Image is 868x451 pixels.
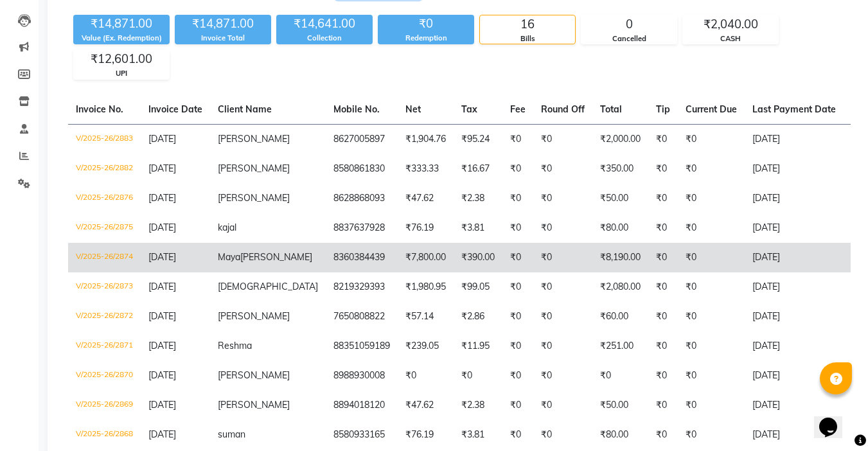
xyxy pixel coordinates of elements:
[480,15,575,33] div: 16
[398,124,454,154] td: ₹1,904.76
[592,420,648,450] td: ₹80.00
[592,213,648,243] td: ₹80.00
[378,33,474,44] div: Redemption
[678,272,745,302] td: ₹0
[592,243,648,272] td: ₹8,190.00
[398,391,454,420] td: ₹47.62
[398,154,454,184] td: ₹333.33
[745,361,844,391] td: [DATE]
[326,361,398,391] td: 8988930008
[533,420,592,450] td: ₹0
[175,15,271,33] div: ₹14,871.00
[326,272,398,302] td: 8219329393
[454,184,502,213] td: ₹2.38
[148,310,176,322] span: [DATE]
[68,184,141,213] td: V/2025-26/2876
[678,124,745,154] td: ₹0
[686,103,737,115] span: Current Due
[68,332,141,361] td: V/2025-26/2871
[148,369,176,381] span: [DATE]
[398,420,454,450] td: ₹76.19
[814,400,855,438] iframe: chat widget
[326,332,398,361] td: 88351059189
[745,124,844,154] td: [DATE]
[68,154,141,184] td: V/2025-26/2882
[592,361,648,391] td: ₹0
[678,243,745,272] td: ₹0
[678,391,745,420] td: ₹0
[541,103,585,115] span: Round Off
[175,33,271,44] div: Invoice Total
[678,361,745,391] td: ₹0
[510,103,526,115] span: Fee
[648,302,678,332] td: ₹0
[398,361,454,391] td: ₹0
[480,33,575,44] div: Bills
[502,272,533,302] td: ₹0
[326,124,398,154] td: 8627005897
[326,154,398,184] td: 8580861830
[68,302,141,332] td: V/2025-26/2872
[454,213,502,243] td: ₹3.81
[533,302,592,332] td: ₹0
[218,163,290,174] span: [PERSON_NAME]
[533,391,592,420] td: ₹0
[68,124,141,154] td: V/2025-26/2883
[745,420,844,450] td: [DATE]
[326,184,398,213] td: 8628868093
[678,213,745,243] td: ₹0
[502,332,533,361] td: ₹0
[502,420,533,450] td: ₹0
[533,243,592,272] td: ₹0
[648,124,678,154] td: ₹0
[648,420,678,450] td: ₹0
[454,243,502,272] td: ₹390.00
[218,222,236,233] span: kajal
[276,33,373,44] div: Collection
[326,213,398,243] td: 8837637928
[218,399,290,411] span: [PERSON_NAME]
[218,340,252,351] span: Reshma
[592,154,648,184] td: ₹350.00
[218,369,290,381] span: [PERSON_NAME]
[592,302,648,332] td: ₹60.00
[678,184,745,213] td: ₹0
[745,302,844,332] td: [DATE]
[148,133,176,145] span: [DATE]
[148,429,176,440] span: [DATE]
[502,302,533,332] td: ₹0
[502,391,533,420] td: ₹0
[502,361,533,391] td: ₹0
[533,184,592,213] td: ₹0
[648,391,678,420] td: ₹0
[648,184,678,213] td: ₹0
[74,50,169,68] div: ₹12,601.00
[454,332,502,361] td: ₹11.95
[148,399,176,411] span: [DATE]
[398,243,454,272] td: ₹7,800.00
[533,361,592,391] td: ₹0
[581,15,677,33] div: 0
[502,213,533,243] td: ₹0
[68,391,141,420] td: V/2025-26/2869
[745,213,844,243] td: [DATE]
[68,272,141,302] td: V/2025-26/2873
[592,391,648,420] td: ₹50.00
[148,222,176,233] span: [DATE]
[454,302,502,332] td: ₹2.86
[398,184,454,213] td: ₹47.62
[745,184,844,213] td: [DATE]
[592,124,648,154] td: ₹2,000.00
[218,103,272,115] span: Client Name
[405,103,421,115] span: Net
[648,213,678,243] td: ₹0
[148,281,176,292] span: [DATE]
[73,15,170,33] div: ₹14,871.00
[148,192,176,204] span: [DATE]
[533,332,592,361] td: ₹0
[502,243,533,272] td: ₹0
[752,103,836,115] span: Last Payment Date
[148,340,176,351] span: [DATE]
[218,192,290,204] span: [PERSON_NAME]
[678,332,745,361] td: ₹0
